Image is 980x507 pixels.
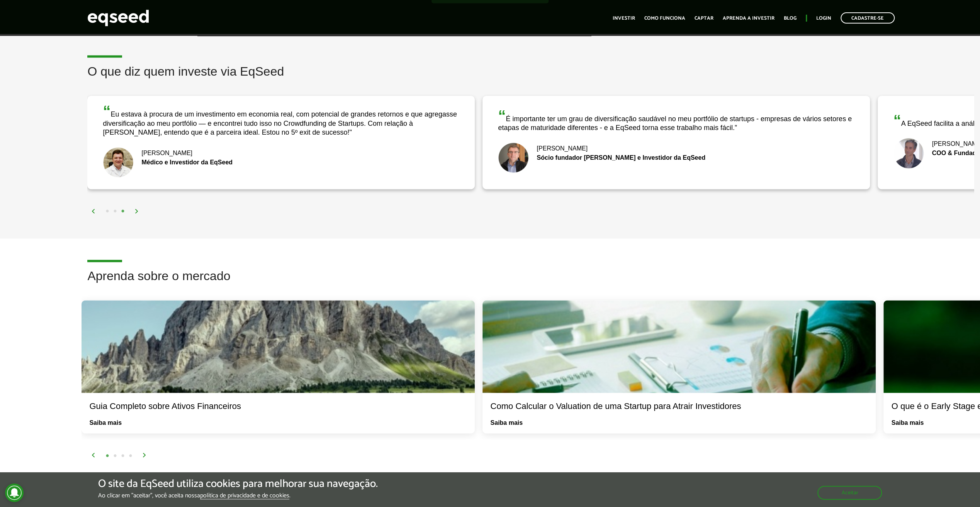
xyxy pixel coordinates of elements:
[644,16,685,21] a: Como funciona
[91,209,96,213] img: arrow%20left.svg
[87,65,974,90] h2: O que diz quem investe via EqSeed
[87,8,149,28] img: EqSeed
[104,208,111,215] button: 1 of 2
[89,419,122,426] a: Saiba mais
[104,452,111,460] button: 1 of 2
[490,401,868,412] div: Como Calcular o Valuation de uma Startup para Atrair Investidores
[613,16,635,21] a: Investir
[841,12,895,24] a: Cadastre-se
[103,103,459,137] div: Eu estava à procura de um investimento em economia real, com potencial de grandes retornos e que ...
[498,145,854,152] div: [PERSON_NAME]
[103,150,459,156] div: [PERSON_NAME]
[893,138,924,169] img: Bruno Rodrigues
[98,492,378,499] p: Ao clicar em "aceitar", você aceita nossa .
[87,269,974,294] h2: Aprenda sobre o mercado
[111,208,119,215] button: 2 of 2
[695,16,713,21] a: Captar
[91,453,96,457] img: arrow%20left.svg
[817,486,882,500] button: Aceitar
[89,401,467,412] div: Guia Completo sobre Ativos Financeiros
[723,16,774,21] a: Aprenda a investir
[127,452,134,460] button: 4 of 2
[498,155,854,161] div: Sócio fundador [PERSON_NAME] e Investidor da EqSeed
[498,142,529,173] img: Nick Johnston
[98,478,378,490] h5: O site da EqSeed utiliza cookies para melhorar sua navegação.
[816,16,831,21] a: Login
[490,419,523,426] a: Saiba mais
[103,103,110,120] span: “
[103,159,459,166] div: Médico e Investidor da EqSeed
[111,452,119,460] button: 2 of 2
[103,147,134,178] img: Fernando De Marco
[498,107,506,124] span: “
[891,419,924,426] a: Saiba mais
[119,208,127,215] button: 3 of 2
[893,112,901,129] span: “
[784,16,797,21] a: Blog
[134,209,139,213] img: arrow%20right.svg
[119,452,127,460] button: 3 of 2
[142,453,147,457] img: arrow%20right.svg
[498,108,854,133] div: É importante ter um grau de diversificação saudável no meu portfólio de startups - empresas de vá...
[200,493,289,499] a: política de privacidade e de cookies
